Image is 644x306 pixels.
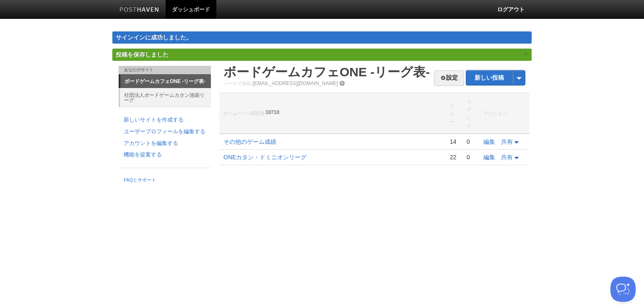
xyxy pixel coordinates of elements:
font: 新しい投稿 [475,74,504,81]
font: 共有 [501,138,513,145]
font: 社団法人ボードゲームカタン池袋リーグ [124,92,205,103]
a: [EMAIL_ADDRESS][DOMAIN_NAME] [252,80,338,86]
font: ボードゲームカフェONE -リーグ表- [125,78,205,84]
font: 新しいサイトを作成する [124,117,184,123]
font: アカウントを編集する [124,140,178,146]
a: ボードゲームカフェONE -リーグ表- [120,75,211,88]
font: あなたのサイト [124,67,153,72]
a: 機能を提案する [124,150,206,159]
a: ボードゲームカフェONE -リーグ表- [223,65,430,79]
a: 編集 [483,154,495,161]
img: ポストヘイブンバー [119,7,159,13]
a: 設定 [434,70,464,86]
font: 14 [450,138,457,145]
a: ユーザープロフィールを編集する [124,127,206,136]
font: 投稿を保存しました [116,51,169,58]
iframe: ヘルプスカウトビーコン - オープン [610,277,636,302]
a: FAQとサポート [124,176,206,184]
font: ログアウト [497,6,525,13]
a: 新しい投稿 [466,70,525,85]
font: ホームページ閲覧数 [223,111,265,116]
font: 機能を提案する [124,151,162,158]
font: ビュー [450,102,454,124]
a: ONEカタン・ドミニオンリーグ [223,154,306,161]
font: 0 [467,138,470,145]
a: その他のゲーム成績 [223,138,276,145]
font: 10710 [265,109,279,115]
font: アクション [483,111,506,116]
a: 編集 [483,138,495,145]
a: 社団法人ボードゲームカタン池袋リーグ [120,88,211,107]
font: コメント [467,99,471,128]
a: アカウントを編集する [124,139,206,148]
font: ユーザープロフィールを編集する [124,128,205,135]
font: 22 [450,154,457,161]
font: 設定 [446,74,458,81]
a: 新しいサイトを作成する [124,116,206,124]
font: 共有 [501,154,513,161]
font: メールで投稿 [223,81,251,86]
font: × [524,50,528,58]
font: サインインに成功しました。 [116,34,192,41]
font: FAQとサポート [124,177,156,182]
font: 0 [467,154,470,161]
font: ダッシュボード [172,6,210,13]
